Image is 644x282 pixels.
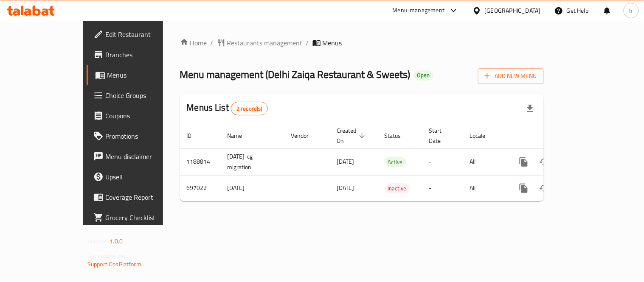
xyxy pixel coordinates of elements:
[507,123,602,149] th: Actions
[291,131,320,141] span: Vendor
[105,192,184,202] span: Coverage Report
[478,68,544,84] button: Add New Menu
[105,111,184,121] span: Coupons
[87,236,108,247] span: Version:
[180,175,221,201] td: 697022
[227,38,303,48] span: Restaurants management
[180,38,544,48] nav: breadcrumb
[463,175,507,201] td: All
[221,148,284,175] td: [DATE]-cg migration
[180,65,411,84] span: Menu management ( Delhi Zaiqa Restaurant & Sweets )
[217,38,303,48] a: Restaurants management
[110,236,123,247] span: 1.0.0
[87,259,141,270] a: Support.OpsPlatform
[87,24,191,45] a: Edit Restaurant
[429,126,453,146] span: Start Date
[337,126,368,146] span: Created On
[231,102,268,115] div: Total records count
[470,131,497,141] span: Locale
[385,131,412,141] span: Status
[385,157,406,167] span: Active
[422,148,463,175] td: -
[180,148,221,175] td: 1188814
[337,156,354,167] span: [DATE]
[520,98,540,119] div: Export file
[221,175,284,201] td: [DATE]
[514,178,534,198] button: more
[414,72,433,79] span: Open
[180,123,602,201] table: enhanced table
[105,151,184,162] span: Menu disclaimer
[105,172,184,182] span: Upsell
[87,187,191,207] a: Coverage Report
[105,29,184,39] span: Edit Restaurant
[87,146,191,167] a: Menu disclaimer
[323,38,342,48] span: Menus
[107,70,184,80] span: Menus
[485,71,537,81] span: Add New Menu
[534,178,554,198] button: Change Status
[87,207,191,228] a: Grocery Checklist
[87,167,191,187] a: Upsell
[422,175,463,201] td: -
[87,106,191,126] a: Coupons
[337,182,354,193] span: [DATE]
[414,70,433,81] div: Open
[211,38,214,48] li: /
[87,85,191,106] a: Choice Groups
[105,131,184,141] span: Promotions
[87,250,127,261] span: Get support on:
[385,184,410,193] span: Inactive
[630,6,633,15] span: h
[231,105,267,113] span: 2 record(s)
[485,6,541,15] div: [GEOGRAPHIC_DATA]
[87,45,191,65] a: Branches
[463,148,507,175] td: All
[105,50,184,60] span: Branches
[180,38,207,48] a: Home
[87,65,191,85] a: Menus
[87,126,191,146] a: Promotions
[105,90,184,101] span: Choice Groups
[306,38,309,48] li: /
[105,212,184,223] span: Grocery Checklist
[187,101,268,115] h2: Menus List
[514,152,534,172] button: more
[187,131,203,141] span: ID
[228,131,253,141] span: Name
[393,6,445,16] div: Menu-management
[534,152,554,172] button: Change Status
